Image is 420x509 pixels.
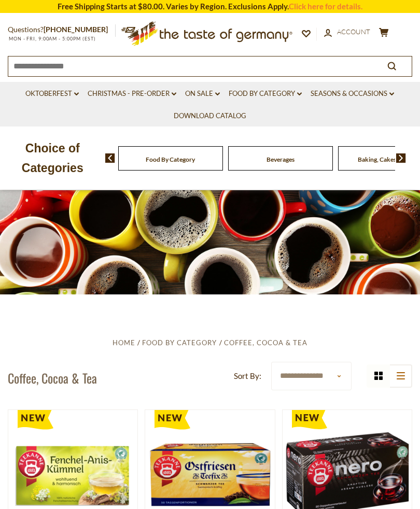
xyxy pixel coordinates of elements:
a: [PHONE_NUMBER] [44,25,108,34]
a: Download Catalog [174,110,246,122]
a: On Sale [185,88,220,100]
span: Account [337,27,370,36]
a: Home [113,338,135,347]
a: Food By Category [146,155,195,163]
span: MON - FRI, 9:00AM - 5:00PM (EST) [8,36,96,41]
h1: Coffee, Cocoa & Tea [8,370,97,386]
p: Questions? [8,23,116,36]
a: Account [324,26,370,38]
img: next arrow [396,153,406,163]
a: Food By Category [229,88,302,100]
img: previous arrow [105,153,115,163]
a: Oktoberfest [25,88,79,100]
a: Click here for details. [289,2,362,11]
a: Beverages [267,155,295,163]
a: Food By Category [142,338,217,347]
a: Seasons & Occasions [311,88,394,100]
a: Christmas - PRE-ORDER [88,88,176,100]
label: Sort By: [234,370,261,383]
a: Coffee, Cocoa & Tea [224,338,307,347]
